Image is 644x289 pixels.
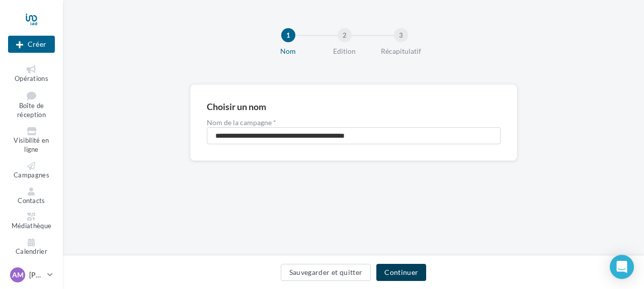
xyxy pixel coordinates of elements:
span: Médiathèque [12,222,52,230]
button: Créer [8,36,55,53]
div: 2 [338,28,352,42]
div: Nouvelle campagne [8,36,55,53]
span: Opérations [15,74,48,82]
a: Calendrier [8,236,55,258]
p: [PERSON_NAME] [29,270,43,280]
div: Récapitulatif [369,46,433,56]
a: Contacts [8,185,55,207]
div: Edition [312,46,377,56]
a: Boîte de réception [8,89,55,121]
label: Nom de la campagne * [207,119,501,126]
div: Choisir un nom [207,102,266,111]
span: Boîte de réception [17,102,46,119]
div: Nom [256,46,320,56]
a: Médiathèque [8,211,55,232]
a: AM [PERSON_NAME] [8,265,55,284]
div: 1 [281,28,295,42]
a: Visibilité en ligne [8,125,55,156]
span: Campagnes [14,171,49,179]
span: Visibilité en ligne [14,136,49,154]
button: Sauvegarder et quitter [281,264,371,281]
div: 3 [394,28,408,42]
div: Open Intercom Messenger [610,255,634,279]
a: Campagnes [8,160,55,181]
button: Continuer [376,264,426,281]
span: Contacts [18,197,45,205]
a: Opérations [8,63,55,85]
span: Calendrier [16,247,47,255]
span: AM [12,270,24,280]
